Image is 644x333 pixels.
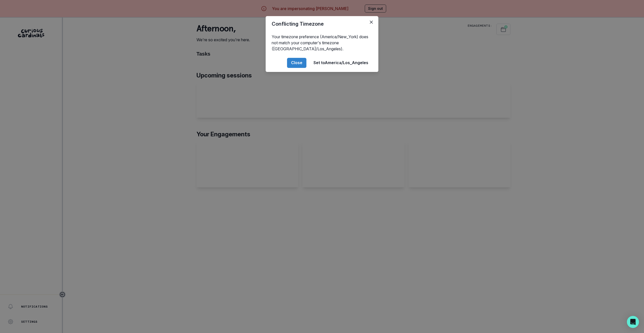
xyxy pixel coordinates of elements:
[266,16,378,32] header: Conflicting Timezone
[367,18,375,26] button: Close
[309,58,372,68] button: Set toAmerica/Los_Angeles
[287,58,306,68] button: Close
[627,316,639,328] div: Open Intercom Messenger
[266,32,378,54] div: Your timezone preference (America/New_York) does not match your computer's timezone ([GEOGRAPHIC_...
